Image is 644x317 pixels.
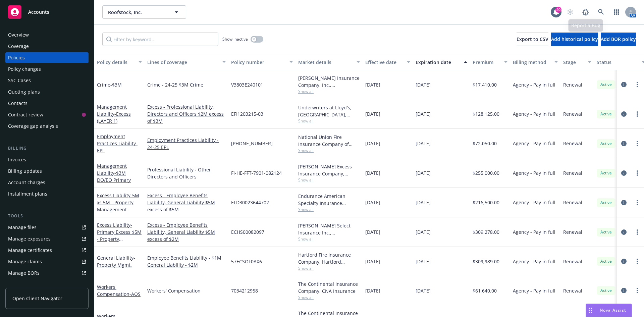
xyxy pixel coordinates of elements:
[599,258,613,264] span: Active
[5,256,89,267] a: Manage claims
[8,222,37,233] div: Manage files
[563,258,582,265] span: Renewal
[555,7,561,13] div: 20
[147,103,226,124] a: Excess - Professional Liability, Directors and Officers $2M excess of $3M
[97,284,141,297] a: Workers' Compensation
[8,75,31,86] div: SSC Cases
[298,251,360,265] div: Hartford Fire Insurance Company, Hartford Insurance Group
[231,110,263,117] span: EFI1203215-03
[147,221,226,243] a: Excess - Employee Benefits Liability, General Liability $5M excess of $2M
[97,192,139,213] span: - 5M xs 5M - Property Management
[416,169,431,176] span: [DATE]
[599,170,613,176] span: Active
[551,33,598,46] button: Add historical policy
[298,177,360,183] span: Show all
[513,258,555,265] span: Agency - Pay in full
[620,140,628,148] a: circleInformation
[5,213,89,219] div: Tools
[633,169,641,177] a: more
[416,258,431,265] span: [DATE]
[517,33,548,46] button: Export to CSV
[560,54,594,70] button: Stage
[599,287,613,294] span: Active
[298,59,353,66] div: Market details
[586,304,632,317] button: Nova Assist
[8,41,29,52] div: Coverage
[416,140,431,147] span: [DATE]
[416,287,431,294] span: [DATE]
[298,265,360,271] span: Show all
[231,81,263,88] span: V3803E240101
[601,36,636,42] span: Add BOR policy
[231,287,258,294] span: 7034212958
[473,287,497,294] span: $61,640.00
[97,133,138,154] a: Employment Practices Liability
[8,233,51,244] div: Manage exposures
[5,98,89,109] a: Contacts
[599,141,613,147] span: Active
[600,307,626,313] span: Nova Assist
[365,287,380,294] span: [DATE]
[147,287,226,294] a: Workers' Compensation
[147,166,226,173] a: Professional Liability - Other
[5,30,89,40] a: Overview
[231,199,269,206] span: ELD30023644702
[473,81,497,88] span: $17,410.00
[94,54,145,70] button: Policy details
[563,199,582,206] span: Renewal
[298,134,360,148] div: National Union Fire Insurance Company of [GEOGRAPHIC_DATA], [GEOGRAPHIC_DATA], AIG
[633,286,641,295] a: more
[102,5,186,19] button: Roofstock, Inc.
[8,109,43,120] div: Contract review
[298,163,360,177] div: [PERSON_NAME] Excess Insurance Company, [PERSON_NAME] Insurance Group, RT Specialty Insurance Ser...
[147,261,226,268] a: General Liability - $2M
[563,5,577,19] a: Start snowing
[5,145,89,152] div: Billing
[97,59,135,66] div: Policy details
[298,118,360,124] span: Show all
[513,140,555,147] span: Agency - Pay in full
[8,30,29,40] div: Overview
[8,189,47,199] div: Installment plans
[510,54,560,70] button: Billing method
[97,104,131,124] a: Management Liability
[473,169,499,176] span: $255,000.00
[145,54,228,70] button: Lines of coverage
[298,280,360,295] div: The Continental Insurance Company, CNA Insurance
[416,228,431,235] span: [DATE]
[513,199,555,206] span: Agency - Pay in full
[5,233,89,244] span: Manage exposures
[5,3,89,21] a: Accounts
[5,279,89,290] a: Summary of insurance
[8,154,26,165] div: Invoices
[5,41,89,52] a: Coverage
[416,199,431,206] span: [DATE]
[473,199,499,206] span: $216,500.00
[8,52,25,63] div: Policies
[579,5,592,19] a: Report a Bug
[222,36,248,42] span: Show inactive
[12,295,62,302] span: Open Client Navigator
[470,54,510,70] button: Premium
[147,173,226,180] a: Directors and Officers
[231,258,262,265] span: 57ECSOF0AX6
[5,154,89,165] a: Invoices
[8,98,28,109] div: Contacts
[129,291,141,297] span: - AOS
[413,54,470,70] button: Expiration date
[365,140,380,147] span: [DATE]
[8,87,40,97] div: Quoting plans
[147,192,226,213] a: Excess - Employee Benefits Liability, General Liability $5M excess of $5M
[298,193,360,207] div: Endurance American Specialty Insurance Company, Sompo International, RT Specialty Insurance Servi...
[594,5,608,19] a: Search
[633,257,641,265] a: more
[147,137,226,151] a: Employment Practices Liability - 24-25 EPL
[551,36,598,42] span: Add historical policy
[147,81,226,88] a: Crime - 24-25 $3M Crime
[5,121,89,131] a: Coverage gap analysis
[473,110,499,117] span: $128,125.00
[110,82,122,88] span: - $3M
[231,140,273,147] span: [PHONE_NUMBER]
[298,222,360,236] div: [PERSON_NAME] Select Insurance Inc., [PERSON_NAME] Insurance Group, Ltd., RT Specialty Insurance ...
[97,192,139,213] a: Excess Liability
